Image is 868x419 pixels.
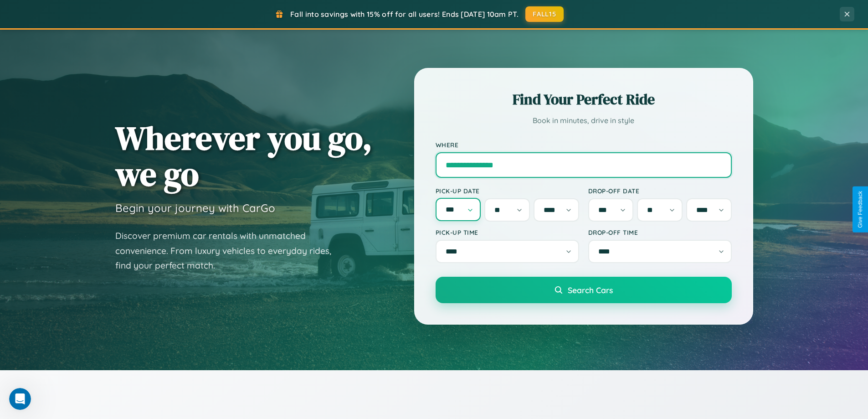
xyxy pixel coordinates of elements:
[290,10,519,19] span: Fall into savings with 15% off for all users! Ends [DATE] 10am PT.
[115,228,343,273] p: Discover premium car rentals with unmatched convenience. From luxury vehicles to everyday rides, ...
[436,114,732,127] p: Book in minutes, drive in style
[9,388,31,410] iframe: Intercom live chat
[568,285,613,295] span: Search Cars
[436,89,732,109] h2: Find Your Perfect Ride
[115,201,275,215] h3: Begin your journey with CarGo
[857,191,863,228] div: Give Feedback
[588,187,732,195] label: Drop-off Date
[436,228,579,236] label: Pick-up Time
[588,228,732,236] label: Drop-off Time
[525,6,564,22] button: FALL15
[436,187,579,195] label: Pick-up Date
[436,141,732,149] label: Where
[436,277,732,303] button: Search Cars
[115,120,372,192] h1: Wherever you go, we go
